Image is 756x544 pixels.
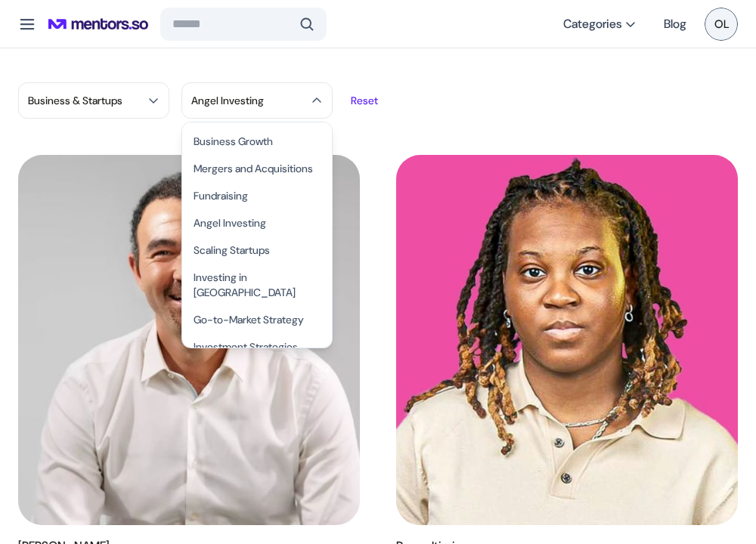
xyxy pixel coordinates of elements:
[187,128,327,155] li: Business Growth
[705,8,738,41] button: OLOL
[554,11,646,38] button: Categories
[187,306,327,333] li: Go-to-Market Strategy
[705,8,738,41] span: OL
[187,209,327,236] li: Angel Investing
[187,182,327,209] li: Fundraising
[664,11,686,38] a: Blog
[28,93,122,108] span: Business & Startups
[563,17,621,32] span: Categories
[187,333,327,360] li: Investment Strategies
[351,93,378,109] p: Reset
[345,88,384,113] button: Reset
[187,155,327,182] li: Mergers and Acquisitions
[187,236,327,264] li: Scaling Startups
[18,155,360,525] img: Aly Shalakany
[191,93,264,108] span: Angel Investing
[396,155,738,525] img: Peace Itimi
[18,82,169,119] button: Business & Startups
[181,82,333,119] button: Angel Investing
[187,264,327,306] li: Investing in [GEOGRAPHIC_DATA]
